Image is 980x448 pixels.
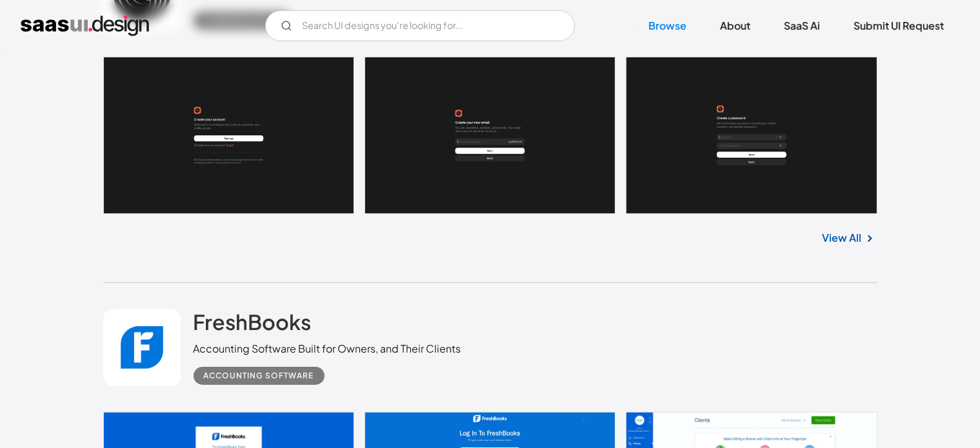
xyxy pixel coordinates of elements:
input: Search UI designs you're looking for... [265,10,575,41]
a: FreshBooks [194,309,312,341]
div: Accounting Software [204,368,314,384]
a: home [21,15,149,36]
a: View All [823,230,862,246]
form: Email Form [265,10,575,41]
a: SaaS Ai [768,12,835,40]
a: Browse [633,12,702,40]
h2: FreshBooks [194,309,312,335]
a: Submit UI Request [838,12,959,40]
a: About [705,12,766,40]
div: Accounting Software Built for Owners, and Their Clients [194,341,461,356]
